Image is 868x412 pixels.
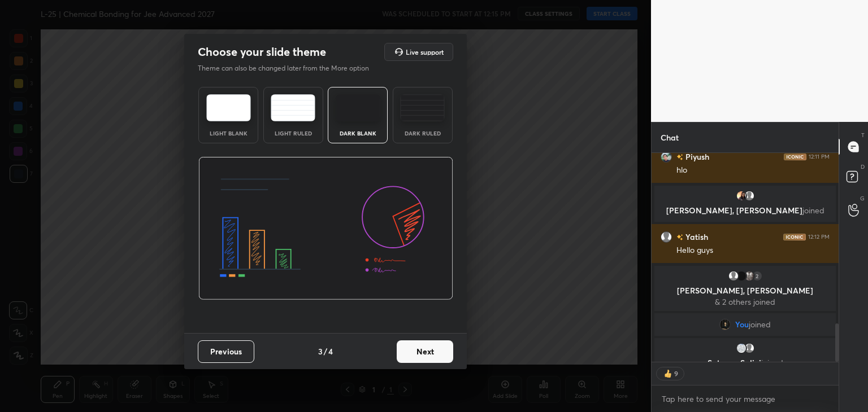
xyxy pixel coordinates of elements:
img: b83a70ad522a4f87b388a47c19f64883.jpg [736,343,747,354]
img: lightTheme.e5ed3b09.svg [206,94,251,121]
img: darkTheme.f0cc69e5.svg [336,94,380,121]
p: Chat [652,122,688,152]
h4: / [324,345,327,357]
div: 12:11 PM [809,154,830,160]
div: 2 [752,270,763,282]
p: G [860,194,865,203]
h4: 4 [328,345,333,357]
button: Next [397,340,453,363]
p: & 2 others joined [661,297,829,306]
img: 9808f7f786704e958be9ea544233f4dc.jpg [736,270,747,282]
div: hlo [676,165,830,176]
span: You [735,320,749,329]
img: 12c70a12c77b4000a4527c30547478fb.jpg [719,319,731,330]
img: 3de61ba6416c453ea3bfc93f46ba283e.jpg [744,270,755,282]
div: Dark Blank [335,130,380,136]
h4: 3 [318,345,323,357]
p: D [861,163,865,171]
img: no-rating-badge.077c3623.svg [676,234,683,240]
img: darkRuledTheme.de295e13.svg [400,94,445,121]
div: Light Ruled [271,130,316,136]
img: lightRuledTheme.5fabf969.svg [271,94,315,121]
h6: Yatish [683,231,708,243]
p: Satyam, Salini [661,358,829,367]
img: no-rating-badge.077c3623.svg [676,154,683,160]
p: T [861,131,865,139]
h2: Choose your slide theme [198,45,326,59]
span: joined [749,320,771,329]
img: default.png [744,343,755,354]
p: Theme can also be changed later from the More option [198,63,381,73]
div: Hello guys [676,245,830,256]
img: default.png [728,270,739,282]
h6: Piyush [683,151,709,163]
div: 12:12 PM [808,234,830,240]
p: [PERSON_NAME], [PERSON_NAME] [661,286,829,295]
button: Previous [198,340,254,363]
img: 8aae5bd4a19048d9ac25bb7f0dca606d.jpg [661,151,672,163]
img: iconic-dark.1390631f.png [784,154,806,160]
p: [PERSON_NAME], [PERSON_NAME] [661,206,829,215]
img: darkThemeBanner.d06ce4a2.svg [198,157,453,300]
span: joined [761,357,783,368]
img: thumbs_up.png [662,368,674,379]
img: e8a434bc90144241aa2b1c0fd0fffc06.jpg [736,190,747,201]
div: 9 [674,369,678,378]
img: default.png [744,190,755,201]
img: iconic-dark.1390631f.png [783,234,806,240]
img: default.png [661,231,672,243]
div: grid [652,153,839,362]
div: Light Blank [206,130,251,136]
span: joined [802,205,824,216]
h5: Live support [406,49,444,55]
div: Dark Ruled [400,130,445,136]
